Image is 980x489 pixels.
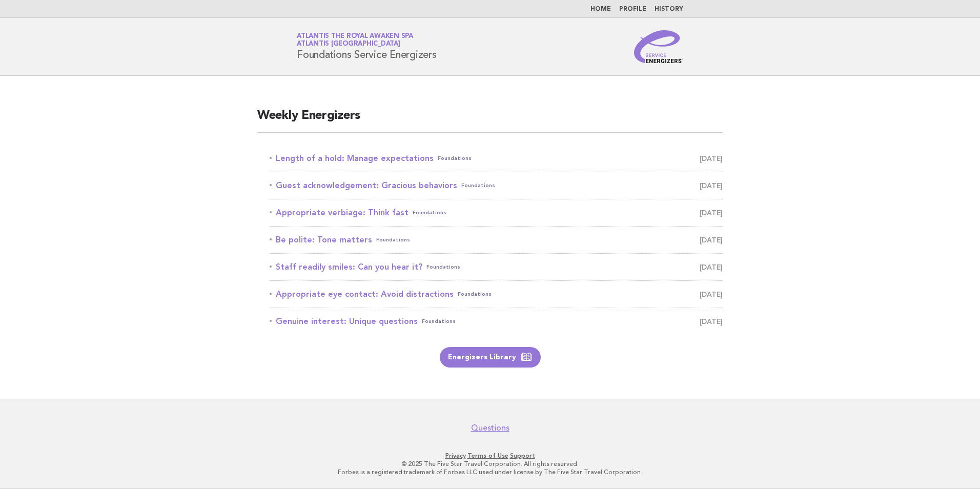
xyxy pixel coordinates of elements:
[176,468,804,476] p: Forbes is a registered trademark of Forbes LLC used under license by The Five Star Travel Corpora...
[700,260,723,274] span: [DATE]
[270,178,723,193] a: Guest acknowledgement: Gracious behaviorsFoundations [DATE]
[700,233,723,247] span: [DATE]
[700,151,723,166] span: [DATE]
[422,314,456,329] span: Foundations
[445,452,466,459] a: Privacy
[471,423,509,433] a: Questions
[438,151,472,166] span: Foundations
[270,206,723,220] a: Appropriate verbiage: Think fastFoundations [DATE]
[270,260,723,274] a: Staff readily smiles: Can you hear it?Foundations [DATE]
[655,6,683,12] a: History
[297,33,413,47] a: Atlantis the Royal Awaken SPAAtlantis [GEOGRAPHIC_DATA]
[270,233,723,247] a: Be polite: Tone mattersFoundations [DATE]
[510,452,535,459] a: Support
[700,178,723,193] span: [DATE]
[270,151,723,166] a: Length of a hold: Manage expectationsFoundations [DATE]
[176,452,804,460] p: · ·
[700,287,723,301] span: [DATE]
[619,6,646,12] a: Profile
[700,314,723,329] span: [DATE]
[413,206,446,220] span: Foundations
[297,41,400,48] span: Atlantis [GEOGRAPHIC_DATA]
[257,108,723,133] h2: Weekly Energizers
[426,260,460,274] span: Foundations
[176,460,804,468] p: © 2025 The Five Star Travel Corporation. All rights reserved.
[376,233,410,247] span: Foundations
[270,287,723,301] a: Appropriate eye contact: Avoid distractionsFoundations [DATE]
[467,452,508,459] a: Terms of Use
[270,314,723,329] a: Genuine interest: Unique questionsFoundations [DATE]
[440,347,541,368] a: Energizers Library
[634,30,683,63] img: Service Energizers
[700,206,723,220] span: [DATE]
[461,178,495,193] span: Foundations
[590,6,611,12] a: Home
[458,287,492,301] span: Foundations
[297,33,437,60] h1: Foundations Service Energizers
